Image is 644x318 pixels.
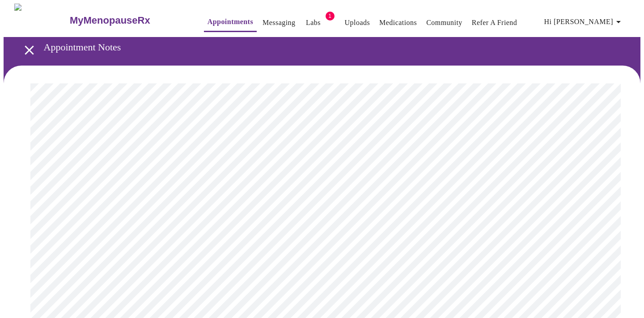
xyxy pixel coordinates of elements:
button: Messaging [259,14,299,32]
a: Appointments [208,16,253,28]
h3: Appointment Notes [44,41,594,53]
span: Hi [PERSON_NAME] [544,16,624,28]
button: Refer a Friend [468,14,521,32]
button: Uploads [341,14,374,32]
a: Uploads [345,17,370,29]
a: Labs [306,17,321,29]
button: Medications [376,14,420,32]
button: open drawer [16,37,42,63]
a: Medications [379,17,417,29]
span: 1 [326,12,335,21]
img: MyMenopauseRx Logo [14,4,68,37]
button: Labs [299,14,328,32]
button: Appointments [204,13,257,32]
a: Refer a Friend [472,17,517,29]
a: Messaging [263,17,295,29]
a: MyMenopauseRx [68,5,186,36]
h3: MyMenopauseRx [70,15,150,26]
button: Hi [PERSON_NAME] [541,13,627,31]
a: Community [426,17,462,29]
button: Community [423,14,466,32]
